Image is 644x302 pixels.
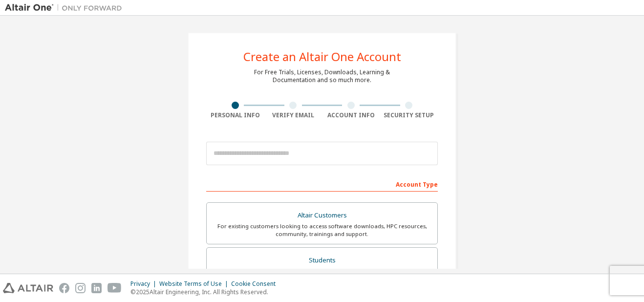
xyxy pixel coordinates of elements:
[213,222,431,238] div: For existing customers looking to access software downloads, HPC resources, community, trainings ...
[59,283,69,293] img: facebook.svg
[231,280,281,288] div: Cookie Consent
[213,209,431,222] div: Altair Customers
[91,283,102,293] img: linkedin.svg
[130,288,281,296] p: © 2025 Altair Engineering, Inc. All Rights Reserved.
[107,283,122,293] img: youtube.svg
[380,111,438,119] div: Security Setup
[322,111,380,119] div: Account Info
[130,280,159,288] div: Privacy
[5,3,127,13] img: Altair One
[264,111,322,119] div: Verify Email
[75,283,86,293] img: instagram.svg
[3,283,53,293] img: altair_logo.svg
[213,267,431,283] div: For currently enrolled students looking to access the free Altair Student Edition bundle and all ...
[243,51,401,63] div: Create an Altair One Account
[213,254,431,267] div: Students
[206,111,264,119] div: Personal Info
[254,68,390,84] div: For Free Trials, Licenses, Downloads, Learning & Documentation and so much more.
[159,280,231,288] div: Website Terms of Use
[206,176,438,192] div: Account Type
